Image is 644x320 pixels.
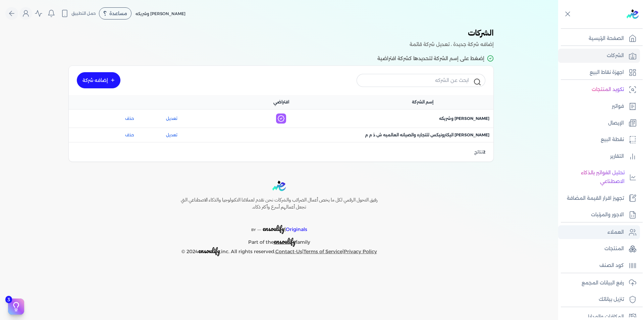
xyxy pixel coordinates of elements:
a: المنتجات [558,242,640,256]
p: © 2024 ,inc. All rights reserved. | | [166,246,392,256]
p: الشركات [607,51,624,60]
p: المنتجات [604,244,624,253]
p: تحليل الفواتير بالذكاء الاصطناعي [561,169,625,186]
span: Originals [286,226,307,232]
span: [PERSON_NAME] وشريكه [439,116,489,122]
p: الصفحة الرئيسية [589,34,624,43]
a: تحليل الفواتير بالذكاء الاصطناعي [558,166,640,188]
a: فواتير [558,99,640,113]
a: الإيصال [558,116,640,130]
p: | [166,216,392,234]
p: فواتير [612,102,624,111]
a: كود الصنف [558,259,640,273]
span: ensoulify [274,236,296,246]
a: رفع البيانات المجمع [558,276,640,290]
a: اجهزة نقاط البيع [558,65,640,80]
p: الاجور والمرتبات [591,211,624,219]
span: [PERSON_NAME] اليكترونيكس للتجاره والصيانه العالميه ش ذ م م [365,132,489,138]
button: حذف [81,132,134,138]
a: تعديل [145,132,198,138]
button: حذف [81,116,134,122]
p: Part of the family [166,234,392,247]
a: Privacy Policy [344,248,377,255]
h3: الشركات [64,27,494,40]
a: ensoulify [274,239,296,245]
span: [PERSON_NAME] وشريكه [136,11,185,16]
span: 2 [483,149,485,154]
span: ensoulify [198,245,220,256]
a: الشركات [558,49,640,63]
p: نتائج [474,148,485,156]
input: ابحث عن الشركه [357,74,485,87]
a: Terms of Service [304,248,342,255]
span: BY [251,228,256,232]
a: Contact-Us [275,248,302,255]
p: إضغط على إسم الشركة لتحديدها كشركة افتراضية [64,54,494,63]
div: مساعدة [99,7,131,19]
a: الصفحة الرئيسية [558,32,640,46]
p: الإيصال [608,119,624,128]
img: logo [272,181,286,191]
h6: رفيق التحول الرقمي لكل ما يخص أعمال الضرائب والشركات نحن نقدم لعملائنا التكنولوجيا والذكاء الاصطن... [166,196,392,211]
p: تنزيل بياناتك [599,295,624,304]
span: ensoulify [263,223,284,234]
sup: __ [257,226,261,230]
span: افتراضي [273,99,289,105]
p: نقطة البيع [601,135,624,144]
a: إضافه شركة [77,72,120,88]
span: مساعدة [109,11,127,16]
p: كود الصنف [599,261,624,270]
button: حمل التطبيق [59,8,98,19]
p: اجهزة نقاط البيع [590,68,624,77]
p: رفع البيانات المجمع [582,279,624,287]
span: حمل التطبيق [71,10,96,16]
p: التقارير [610,152,624,161]
a: التقارير [558,149,640,164]
a: تكويد المنتجات [558,83,640,97]
p: إضافه شركة جديدة ، تعديل شركة قائمة [64,40,494,49]
img: logo [627,9,639,19]
a: الاجور والمرتبات [558,208,640,222]
a: العملاء [558,225,640,239]
span: 3 [5,296,12,303]
a: تعديل [145,116,198,122]
a: تجهيز اقرار القيمة المضافة [558,191,640,205]
span: إسم الشركة [412,99,433,105]
p: تجهيز اقرار القيمة المضافة [567,194,624,203]
p: العملاء [607,228,624,237]
a: تنزيل بياناتك [558,292,640,307]
a: نقطة البيع [558,133,640,147]
button: 3 [8,299,24,315]
p: تكويد المنتجات [592,85,624,94]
